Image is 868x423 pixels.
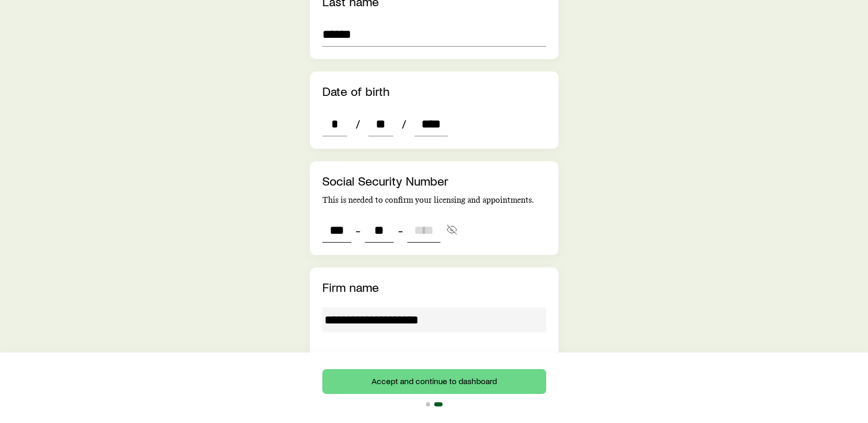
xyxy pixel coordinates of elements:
[398,223,403,237] span: -
[322,279,379,294] label: Firm name
[322,173,448,188] label: Social Security Number
[351,117,364,131] span: /
[322,111,448,136] div: dateOfBirth
[322,195,546,205] p: This is needed to confirm your licensing and appointments.
[322,83,390,98] label: Date of birth
[397,117,410,131] span: /
[322,369,546,394] button: Accept and continue to dashboard
[355,223,361,237] span: -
